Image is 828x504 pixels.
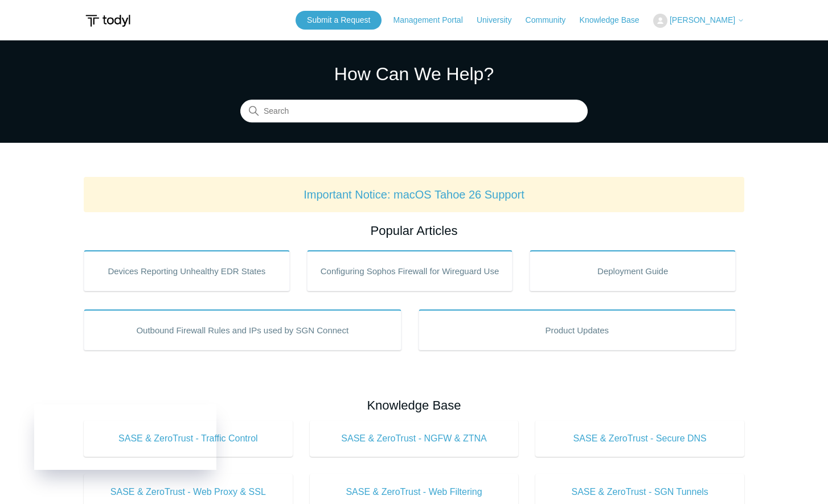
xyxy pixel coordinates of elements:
[393,14,474,26] a: Management Portal
[670,15,735,24] span: [PERSON_NAME]
[552,485,727,499] span: SASE & ZeroTrust - SGN Tunnels
[526,14,577,26] a: Community
[84,221,744,240] h2: Popular Articles
[580,14,651,26] a: Knowledge Base
[535,420,744,457] a: SASE & ZeroTrust - Secure DNS
[296,11,382,30] a: Submit a Request
[419,309,736,350] a: Product Updates
[84,309,401,350] a: Outbound Firewall Rules and IPs used by SGN Connect
[310,420,519,457] a: SASE & ZeroTrust - NGFW & ZTNA
[327,485,502,499] span: SASE & ZeroTrust - Web Filtering
[530,250,736,291] a: Deployment Guide
[84,250,290,291] a: Devices Reporting Unhealthy EDR States
[304,188,524,201] a: Important Notice: macOS Tahoe 26 Support
[101,485,276,499] span: SASE & ZeroTrust - Web Proxy & SSL
[34,404,216,470] iframe: Todyl Status
[653,14,744,28] button: [PERSON_NAME]
[307,250,513,291] a: Configuring Sophos Firewall for Wireguard Use
[240,60,588,88] h1: How Can We Help?
[84,10,132,31] img: Todyl Support Center Help Center home page
[240,100,588,123] input: Search
[327,432,502,445] span: SASE & ZeroTrust - NGFW & ZTNA
[84,396,744,415] h2: Knowledge Base
[552,432,727,445] span: SASE & ZeroTrust - Secure DNS
[477,14,523,26] a: University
